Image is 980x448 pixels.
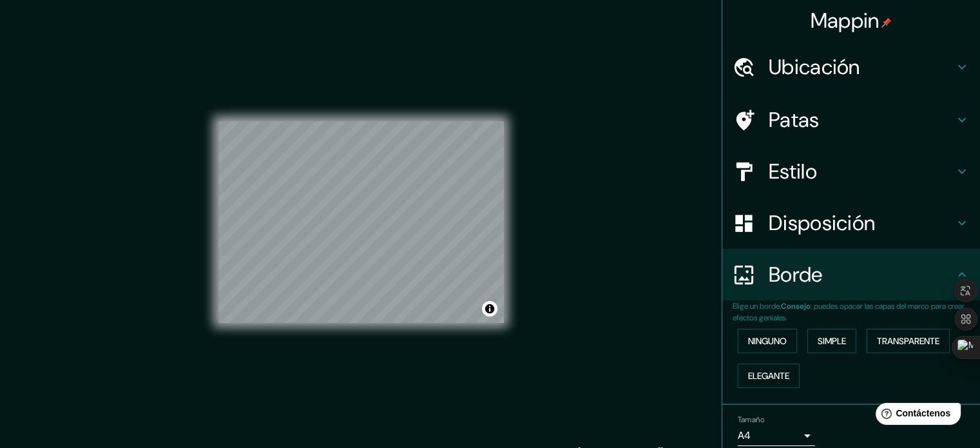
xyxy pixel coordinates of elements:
[818,335,846,347] font: Simple
[738,364,800,388] button: Elegante
[867,329,950,353] button: Transparente
[865,398,966,434] iframe: Lanzador de widgets de ayuda
[218,121,504,323] canvas: Mapa
[781,301,811,311] font: Consejo
[807,329,856,353] button: Simple
[769,158,817,185] font: Estilo
[738,414,764,425] font: Tamaño
[722,41,980,93] div: Ubicación
[722,249,980,300] div: Borde
[748,370,789,382] font: Elegante
[769,261,823,288] font: Borde
[811,7,879,34] font: Mappin
[482,301,497,317] button: Activar o desactivar atribución
[738,425,815,446] div: A4
[769,209,875,237] font: Disposición
[722,197,980,249] div: Disposición
[769,106,820,133] font: Patas
[733,301,965,323] font: : puedes opacar las capas del marco para crear efectos geniales.
[722,146,980,197] div: Estilo
[738,429,751,442] font: A4
[881,17,892,28] img: pin-icon.png
[748,335,787,347] font: Ninguno
[738,329,797,353] button: Ninguno
[722,94,980,146] div: Patas
[877,335,939,347] font: Transparente
[769,54,860,81] font: Ubicación
[733,301,781,311] font: Elige un borde.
